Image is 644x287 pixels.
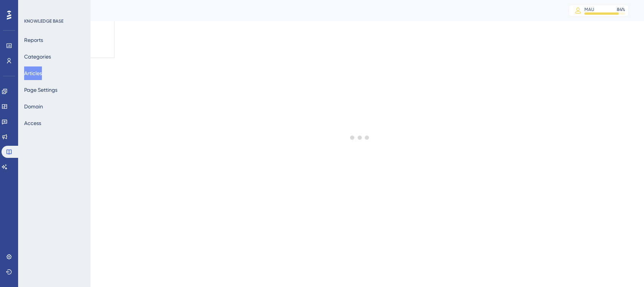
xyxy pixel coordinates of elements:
button: Domain [24,100,43,113]
div: MAU [584,6,594,12]
button: Categories [24,50,51,63]
div: 84 % [617,6,625,12]
button: Access [24,116,41,130]
button: Reports [24,33,43,47]
div: KNOWLEDGE BASE [24,18,63,24]
button: Articles [24,66,42,80]
button: Page Settings [24,83,57,97]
